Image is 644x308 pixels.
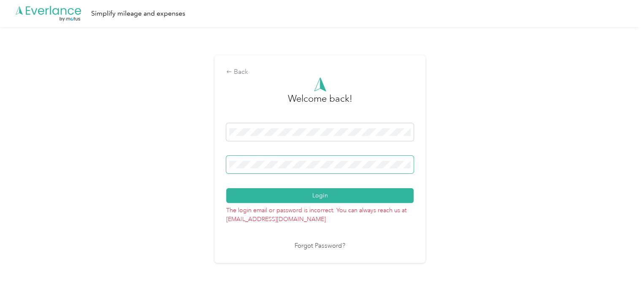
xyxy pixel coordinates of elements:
[91,8,185,19] div: Simplify mileage and expenses
[226,188,414,203] button: Login
[226,67,414,77] div: Back
[226,203,414,224] p: The login email or password is incorrect. You can always reach us at [EMAIL_ADDRESS][DOMAIN_NAME]
[288,92,352,114] h3: greeting
[597,261,644,308] iframe: Everlance-gr Chat Button Frame
[295,241,345,251] a: Forgot Password?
